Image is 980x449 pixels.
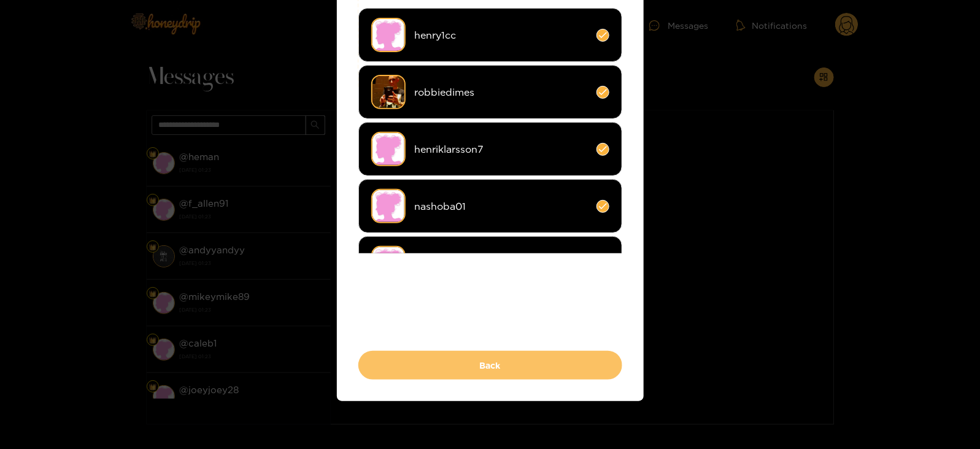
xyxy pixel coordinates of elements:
img: no-avatar.png [371,189,406,223]
img: no-avatar.png [371,246,406,280]
img: no-avatar.png [371,132,406,166]
img: upxnl-screenshot_20250725_032726_gallery.jpg [371,75,406,109]
span: henriklarsson7 [415,142,587,156]
span: nashoba01 [415,199,587,213]
span: robbiedimes [415,85,587,99]
button: Back [358,351,622,380]
span: henry1cc [415,28,587,42]
img: no-avatar.png [371,18,406,52]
